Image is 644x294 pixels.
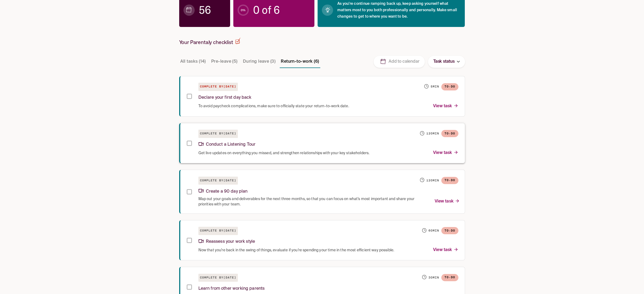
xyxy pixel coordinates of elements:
[198,188,248,195] p: Create a 90 day plan
[198,238,255,245] p: Reassess your work style
[198,83,238,91] h6: Complete by [DATE]
[429,276,439,280] h6: 30 min
[433,149,458,157] p: View task
[441,83,458,90] span: To-do
[198,177,238,185] h6: Complete by [DATE]
[198,285,265,292] p: Learn from other working parents
[426,132,439,136] h6: 120 min
[431,85,439,89] h6: 5 min
[441,274,458,281] span: To-do
[198,150,370,156] span: Get live updates on everything you missed, and strengthen relationships with your key stakeholders.
[198,130,238,138] h6: Complete by [DATE]
[210,55,239,68] button: Pre-leave (5)
[435,198,460,205] p: View task
[433,247,458,254] p: View task
[198,196,428,207] span: Map out your goals and deliverables for the next three months, so that you can focus on what’s mo...
[441,130,458,137] span: To-do
[428,56,465,68] button: Task status
[198,141,256,148] p: Conduct a Listening Tour
[429,229,439,233] h6: 60 min
[198,274,238,282] h6: Complete by [DATE]
[280,55,320,68] button: Return-to-work (6)
[179,38,241,46] h2: Your Parentaly checklist
[433,58,455,65] p: Task status
[198,104,349,109] span: To avoid paycheck complications, make sure to officially state your return-to-work date.
[441,177,458,184] span: To-do
[198,94,251,101] p: Declare your first day back
[337,1,461,20] span: As you're continue ramping back up, keep asking yourself what matters most to you both profession...
[198,248,394,253] span: Now that you’re back in the swing of things, evaluate if you’re spending your time in the most ef...
[253,7,280,13] span: 0 of 6
[179,55,207,68] button: All tasks (14)
[242,55,277,68] button: During leave (3)
[426,178,439,183] h6: 120 min
[198,227,238,235] h6: Complete by [DATE]
[199,7,211,13] span: 56
[179,55,321,68] div: Task stage tabs
[441,227,458,235] span: To-do
[433,103,458,110] p: View task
